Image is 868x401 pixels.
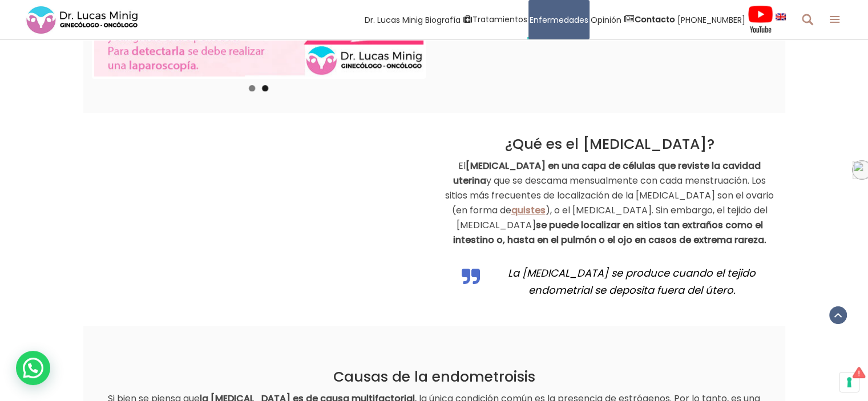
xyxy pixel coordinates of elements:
[453,218,766,246] strong: se puede localizar en sitios tan extraños como el intestino o, hasta en el pulmón o el ojo en cas...
[530,13,588,26] span: Enfermedades
[262,85,268,91] a: 2
[677,13,745,26] span: [PHONE_NUMBER]
[365,13,423,26] span: Dr. Lucas Minig
[443,159,777,248] p: El y que se descama mensualmente con cada menstruación. Los sitios más frecuentes de localización...
[635,14,675,25] strong: Contacto
[776,13,786,20] img: language english
[249,85,255,91] a: 1
[92,368,777,386] h2: Causas de la endometroisis
[425,13,461,26] span: Biografía
[508,266,756,297] em: La [MEDICAL_DATA] se produce cuando el tejido endometrial se deposita fuera del útero.
[591,13,621,26] span: Opinión
[748,5,773,34] img: Videos Youtube Ginecología
[443,136,777,153] h2: ¿Qué es el [MEDICAL_DATA]?
[511,204,546,217] a: quistes
[473,13,527,26] span: Tratamientos
[453,159,761,187] strong: [MEDICAL_DATA] en una capa de células que reviste la cavidad uterina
